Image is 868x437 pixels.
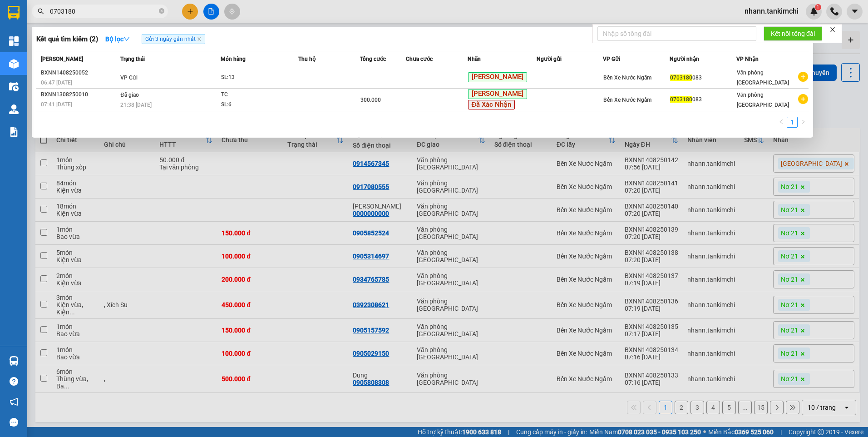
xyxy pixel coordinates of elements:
[771,29,815,39] span: Kết nối tổng đài
[776,117,787,128] li: Previous Page
[120,102,152,108] span: 21:38 [DATE]
[221,56,246,62] span: Món hàng
[670,95,736,104] div: 083
[120,74,138,81] span: VP Gửi
[798,117,809,128] li: Next Page
[360,97,381,103] span: 300.000
[9,356,19,366] img: warehouse-icon
[10,397,18,406] span: notification
[159,7,164,16] span: close-circle
[159,8,164,14] span: close-circle
[197,37,202,41] span: close
[736,56,759,62] span: VP Nhận
[41,90,118,99] div: BXNN1308250010
[468,89,527,99] span: [PERSON_NAME]
[737,92,789,108] span: Văn phòng [GEOGRAPHIC_DATA]
[221,73,289,83] div: SL: 13
[798,72,808,82] span: plus-circle
[776,117,787,128] button: left
[603,56,620,62] span: VP Gửi
[468,56,481,62] span: Nhãn
[670,73,736,83] div: 083
[737,70,789,86] span: Văn phòng [GEOGRAPHIC_DATA]
[41,79,72,86] span: 06:47 [DATE]
[9,59,19,69] img: warehouse-icon
[120,56,145,62] span: Trạng thái
[603,74,651,81] span: Bến Xe Nước Ngầm
[670,56,699,62] span: Người nhận
[798,117,809,128] button: right
[9,104,19,114] img: warehouse-icon
[123,36,130,42] span: down
[98,32,137,46] button: Bộ lọcdown
[41,56,83,62] span: [PERSON_NAME]
[597,26,756,41] input: Nhập số tổng đài
[603,97,651,103] span: Bến Xe Nước Ngầm
[8,6,20,20] img: logo-vxr
[9,36,19,46] img: dashboard-icon
[829,26,836,33] span: close
[298,56,316,62] span: Thu hộ
[800,119,806,124] span: right
[50,6,157,16] input: Tìm tên, số ĐT hoặc mã đơn
[787,117,797,127] a: 1
[120,92,139,98] span: Đã giao
[670,74,692,81] span: 0703180
[10,418,18,427] span: message
[105,35,130,43] strong: Bộ lọc
[9,82,19,91] img: warehouse-icon
[36,35,98,44] h3: Kết quả tìm kiếm ( 2 )
[360,56,386,62] span: Tổng cước
[670,96,692,103] span: 0703180
[468,72,527,82] span: [PERSON_NAME]
[41,101,72,108] span: 07:41 [DATE]
[468,100,515,110] span: Đã Xác Nhận
[10,377,18,386] span: question-circle
[38,8,44,15] span: search
[9,127,19,137] img: solution-icon
[787,117,798,128] li: 1
[41,68,118,78] div: BXNN1408250052
[779,119,784,124] span: left
[537,56,562,62] span: Người gửi
[764,26,822,41] button: Kết nối tổng đài
[798,94,808,104] span: plus-circle
[142,34,205,44] span: Gửi 3 ngày gần nhất
[221,100,289,110] div: SL: 6
[221,90,289,100] div: TC
[406,56,433,62] span: Chưa cước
